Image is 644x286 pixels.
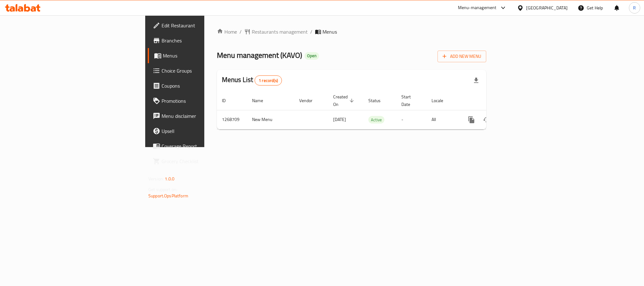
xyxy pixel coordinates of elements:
[162,97,248,105] span: Promotions
[217,91,529,129] table: enhanced table
[148,33,253,48] a: Branches
[148,48,253,63] a: Menus
[633,4,636,11] span: R
[162,157,248,165] span: Grocery Checklist
[148,175,164,183] span: Version:
[310,28,312,36] li: /
[148,18,253,33] a: Edit Restaurant
[148,185,177,194] span: Get support on:
[305,52,319,60] div: Open
[148,139,253,154] a: Coverage Report
[299,97,321,104] span: Vendor
[464,112,479,127] button: more
[148,124,253,139] a: Upsell
[148,192,188,200] a: Support.OpsPlatform
[148,93,253,108] a: Promotions
[148,154,253,169] a: Grocery Checklist
[162,142,248,150] span: Coverage Report
[368,116,384,124] span: Active
[255,75,282,85] div: Total records count
[368,116,384,124] div: Active
[396,110,427,129] td: -
[222,75,282,85] h2: Menus List
[469,73,484,88] div: Export file
[162,37,248,44] span: Branches
[443,52,481,60] span: Add New Menu
[526,4,568,11] div: [GEOGRAPHIC_DATA]
[162,67,248,74] span: Choice Groups
[305,53,319,58] span: Open
[148,63,253,78] a: Choice Groups
[458,4,497,12] div: Menu-management
[163,52,248,59] span: Menus
[438,51,486,62] button: Add New Menu
[333,93,356,108] span: Created On
[148,108,253,124] a: Menu disclaimer
[479,112,494,127] button: Change Status
[333,115,346,124] span: [DATE]
[252,28,308,36] span: Restaurants management
[217,48,302,62] span: Menu management ( KAVO )
[432,97,451,104] span: Locale
[165,175,174,183] span: 1.0.0
[222,97,234,104] span: ID
[162,112,248,120] span: Menu disclaimer
[368,97,389,104] span: Status
[162,127,248,135] span: Upsell
[252,97,271,104] span: Name
[459,91,529,110] th: Actions
[247,110,294,129] td: New Menu
[217,28,486,36] nav: breadcrumb
[427,110,459,129] td: All
[322,28,337,36] span: Menus
[148,78,253,93] a: Coupons
[255,78,282,84] span: 1 record(s)
[162,82,248,90] span: Coupons
[401,93,419,108] span: Start Date
[162,22,248,29] span: Edit Restaurant
[244,28,308,36] a: Restaurants management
